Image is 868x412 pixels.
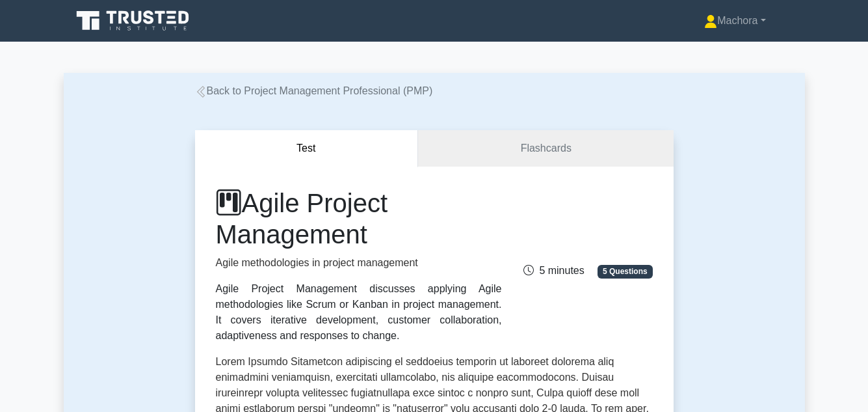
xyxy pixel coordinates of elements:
a: Flashcards [418,130,673,167]
a: Back to Project Management Professional (PMP) [195,85,433,96]
div: Agile Project Management discusses applying Agile methodologies like Scrum or Kanban in project m... [216,281,502,344]
span: 5 minutes [523,265,584,276]
span: 5 Questions [598,265,652,278]
h1: Agile Project Management [216,187,502,250]
button: Test [195,130,419,167]
a: Machora [673,8,796,34]
p: Agile methodologies in project management [216,255,502,271]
